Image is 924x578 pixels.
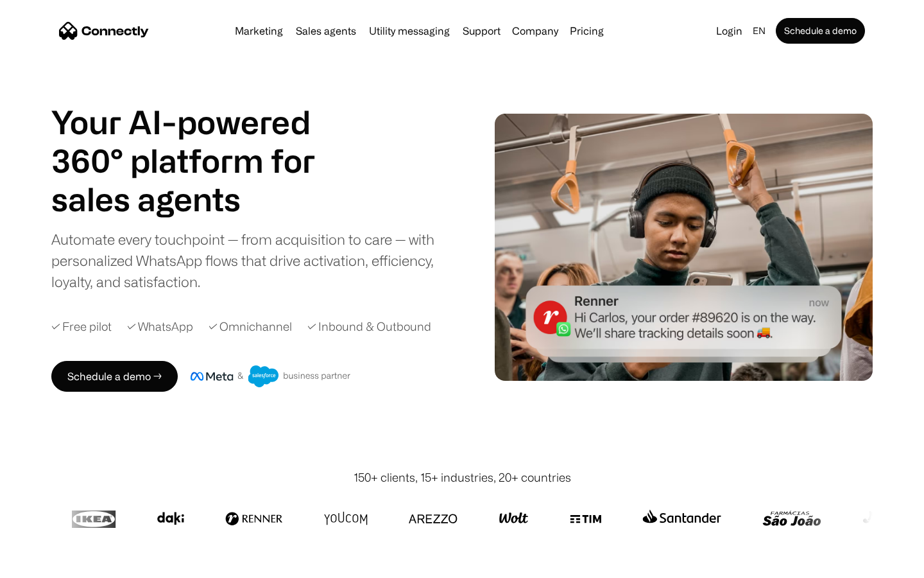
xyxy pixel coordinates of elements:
[26,556,77,574] ul: Language list
[230,26,288,36] a: Marketing
[458,26,506,36] a: Support
[753,22,766,40] div: en
[512,22,558,40] div: Company
[354,469,571,486] div: 150+ clients, 15+ industries, 20+ countries
[13,554,77,574] aside: Language selected: English
[711,22,748,40] a: Login
[51,229,456,292] div: Automate every touchpoint — from acquisition to care — with personalized WhatsApp flows that driv...
[291,26,361,36] a: Sales agents
[51,103,346,180] h1: Your AI-powered 360° platform for
[127,318,193,335] div: ✓ WhatsApp
[307,318,431,335] div: ✓ Inbound & Outbound
[776,18,865,44] a: Schedule a demo
[51,180,346,218] h1: sales agents
[51,318,112,335] div: ✓ Free pilot
[191,365,351,387] img: Meta and Salesforce business partner badge.
[209,318,292,335] div: ✓ Omnichannel
[51,361,178,392] a: Schedule a demo →
[565,26,609,36] a: Pricing
[364,26,455,36] a: Utility messaging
